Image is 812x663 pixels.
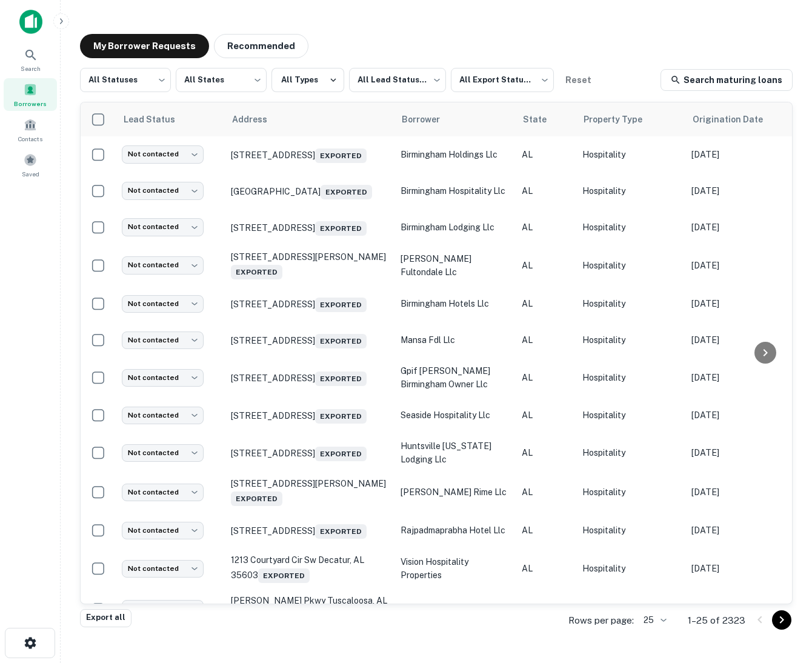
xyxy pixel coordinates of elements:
div: Not contacted [122,560,204,578]
p: [STREET_ADDRESS] [231,444,388,461]
p: [PERSON_NAME] Pkwy Tuscaloosa, AL 35401 [231,595,388,623]
p: birmingham holdings llc [401,148,510,161]
p: AL [522,446,570,459]
th: Address [225,102,394,136]
div: All Lead Statuses [349,64,446,96]
div: Not contacted [122,522,204,539]
p: [DATE] [691,184,794,198]
p: Hospitality [582,485,679,499]
p: birmingham hotels llc [401,297,510,310]
span: Lead Status [123,112,191,127]
a: Contacts [4,113,57,146]
p: AL [522,524,570,537]
p: AL [522,408,570,422]
p: [DATE] [691,371,794,384]
p: [DATE] [691,259,794,272]
div: Search [4,43,57,76]
p: Hospitality [582,562,679,575]
p: Hospitality [582,259,679,272]
th: Lead Status [116,102,225,136]
p: vision hospitality properties [401,555,510,582]
th: Origination Date [685,102,800,136]
p: [STREET_ADDRESS] [231,146,388,163]
span: Address [232,112,283,127]
p: [DATE] [691,602,794,616]
p: AL [522,371,570,384]
p: AL [522,221,570,234]
button: Reset [559,68,597,92]
span: Contacts [18,134,42,144]
div: All Statuses [80,64,171,96]
p: [STREET_ADDRESS] [231,295,388,312]
p: AL [522,333,570,347]
span: Search [21,64,41,73]
div: Not contacted [122,331,204,349]
p: [STREET_ADDRESS] [231,219,388,236]
p: Hospitality [582,333,679,347]
p: [STREET_ADDRESS] [231,369,388,386]
p: huntsville [US_STATE] lodging llc [401,439,510,466]
img: capitalize-icon.png [19,10,42,34]
p: 1213 Courtyard Cir Sw Decatur, AL 35603 [231,555,388,582]
p: Rows per page: [568,613,634,628]
div: Not contacted [122,444,204,462]
span: Borrowers [14,99,47,108]
p: AL [522,602,570,616]
p: [PERSON_NAME] rime llc [401,485,510,499]
div: 25 [639,611,668,629]
p: [DATE] [691,562,794,575]
span: State [523,112,562,127]
p: Hospitality [582,148,679,161]
p: birmingham hospitality llc [401,184,510,198]
div: Not contacted [122,145,204,163]
span: Exported [315,148,367,163]
p: [DATE] [691,148,794,161]
th: Borrower [394,102,516,136]
p: Hospitality [582,524,679,537]
div: Chat Widget [751,566,812,624]
div: Not contacted [122,600,204,618]
a: Saved [4,148,57,181]
div: All Export Statuses [451,64,554,96]
p: AL [522,184,570,198]
button: My Borrower Requests [80,34,209,58]
p: 1–25 of 2323 [688,613,745,628]
p: Hospitality [582,408,679,422]
th: Property Type [576,102,685,136]
span: Exported [315,447,367,461]
p: [DATE] [691,333,794,347]
p: AL [522,485,570,499]
span: Saved [22,169,39,179]
p: [PERSON_NAME] fultondale llc [401,252,510,279]
span: Borrower [402,112,456,127]
p: birmingham lodging llc [401,221,510,234]
p: Hospitality [582,221,679,234]
p: [DATE] [691,408,794,422]
span: Exported [231,265,282,279]
p: rajpadmaprabha hotel llc [401,524,510,537]
p: [STREET_ADDRESS][PERSON_NAME] [231,478,388,506]
button: Recommended [214,34,308,58]
p: AL [522,562,570,575]
div: Borrowers [4,78,57,111]
p: Hospitality [582,371,679,384]
div: Not contacted [122,182,204,199]
div: Not contacted [122,407,204,424]
p: Hospitality [582,446,679,459]
p: gpif [PERSON_NAME] birmingham owner llc [401,364,510,391]
button: All Types [271,68,344,92]
p: [DATE] [691,524,794,537]
a: Search maturing loans [661,69,793,91]
p: seaside hospitality llc [401,408,510,422]
p: [DATE] [691,446,794,459]
p: [STREET_ADDRESS][PERSON_NAME] [231,252,388,279]
button: Export all [80,609,131,627]
div: All States [176,64,267,96]
p: [DATE] [691,485,794,499]
p: [DATE] [691,221,794,234]
p: [GEOGRAPHIC_DATA] [231,182,388,199]
p: [STREET_ADDRESS] [231,407,388,424]
span: Exported [315,524,367,539]
span: Exported [315,298,367,312]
